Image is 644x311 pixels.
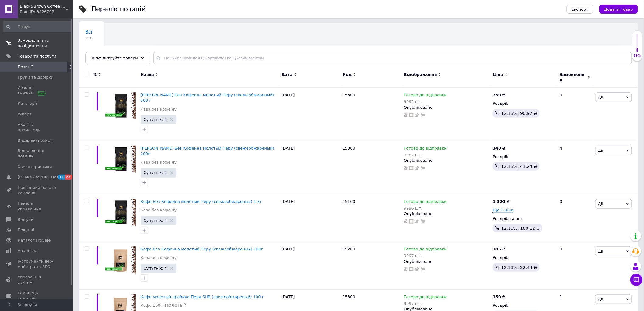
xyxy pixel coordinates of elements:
img: Кофе Без Кофеина молотый Перу (свежеобжареный) 100г [105,246,136,274]
span: Відгуки [18,217,33,222]
span: Дії [598,297,603,301]
div: Опубліковано [404,259,490,264]
div: 9997 шт. [404,253,447,258]
a: Кофе 100 г МОЛОТЫЙ [141,303,187,308]
div: [DATE] [280,194,341,242]
span: Категорії [18,101,37,106]
span: Товари та послуги [18,54,56,59]
span: Відфільтруйте товари [92,56,138,60]
span: 15300 [343,295,355,299]
div: Роздріб [493,255,555,260]
img: Кофе Без Кофеина молотый Перу (свежеобжареный) 1 кг [105,199,136,226]
div: 19% [632,54,642,58]
div: Перелік позицій [91,6,146,12]
div: Роздріб [493,154,555,160]
a: Кава без кофеїну [141,107,177,112]
span: Ще 1 ціна [493,208,513,213]
span: Позиції [18,64,33,70]
span: 15000 [343,146,355,150]
div: 9992 шт. [404,99,447,104]
div: 0 [556,242,594,290]
span: 11 [58,175,65,180]
input: Пошук по назві позиції, артикулу і пошуковим запитам [153,52,632,64]
span: Дії [598,148,603,153]
span: [DEMOGRAPHIC_DATA] [18,175,63,180]
span: 15200 [343,247,355,251]
div: 9982 шт. [404,153,447,157]
span: Код [343,72,352,77]
div: Роздріб [493,101,555,106]
span: 191 [85,36,92,41]
a: Кофе Без Кофеина молотый Перу (свежеобжареный) 1 кг [141,199,262,204]
a: [PERSON_NAME] Без Кофеина молотый Перу (свежеобжареный) 200г [141,146,275,156]
img: Кофе Без Кофеина молотый Перу (свежеобжареный) 500 г [105,92,136,119]
span: Видалені позиції [18,138,53,143]
div: [DATE] [280,141,341,194]
div: ₴ [493,246,505,252]
span: Панель управління [18,201,56,212]
span: Всі [85,29,92,35]
span: Покупці [18,227,34,233]
button: Чат з покупцем [630,274,642,286]
div: [DATE] [280,88,341,141]
span: Замовлення [560,72,586,83]
span: Готово до відправки [404,247,447,253]
div: Роздріб та опт [493,216,555,221]
b: 150 [493,295,501,299]
div: [DATE] [280,242,341,290]
span: Супутніх: 4 [144,218,167,222]
span: Відображення [404,72,437,77]
span: Дії [598,201,603,206]
div: Опубліковано [404,158,490,163]
span: Сезонні знижки [18,85,56,96]
span: Аналітика [18,248,39,253]
span: Експорт [572,7,589,12]
div: 9996 шт. [404,206,447,210]
a: Кава без кофеїну [141,255,177,260]
b: 185 [493,247,501,251]
div: 4 [556,141,594,194]
span: Показники роботи компанії [18,185,56,196]
button: Додати товар [599,5,638,14]
b: 340 [493,146,501,150]
span: Замовлення та повідомлення [18,38,56,49]
span: 23 [65,175,72,180]
span: Назва [141,72,154,77]
div: ₴ [493,294,505,300]
span: Гаманець компанії [18,290,56,301]
span: Супутніх: 4 [144,266,167,270]
span: Акції та промокоди [18,122,56,133]
span: Характеристики [18,164,52,170]
div: 0 [556,194,594,242]
div: ₴ [493,146,505,151]
a: [PERSON_NAME] Без Кофеина молотый Перу (свежеобжареный) 500 г [141,93,275,103]
span: Інструменти веб-майстра та SEO [18,259,56,270]
div: 9997 шт. [404,301,447,306]
span: Кофе Без Кофеина молотый Перу (свежеобжареный) 100г [141,247,264,251]
div: ₴ [493,199,509,204]
span: Відновлення позицій [18,148,56,159]
span: 12.13%, 160.12 ₴ [501,226,540,231]
span: Готово до відправки [404,199,447,206]
div: ₴ [493,92,505,98]
span: Готово до відправки [404,93,447,99]
span: Каталог ProSale [18,238,51,243]
span: 12.13%, 41.24 ₴ [501,164,537,169]
span: Дата [282,72,293,77]
span: Black&Brown Coffee Roastery [20,4,65,9]
div: 0 [556,88,594,141]
span: Готово до відправки [404,295,447,301]
span: Групи та добірки [18,75,54,80]
span: Супутніх: 4 [144,171,167,175]
a: Кофе молотый арабика Перу SHB (свежеобжареный) 100 г [141,295,264,299]
span: 12.13%, 22.44 ₴ [501,265,537,270]
span: Ціна [493,72,503,77]
a: Кава без кофеїну [141,207,177,213]
span: 15300 [343,93,355,97]
span: Дії [598,95,603,99]
span: 15100 [343,199,355,204]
